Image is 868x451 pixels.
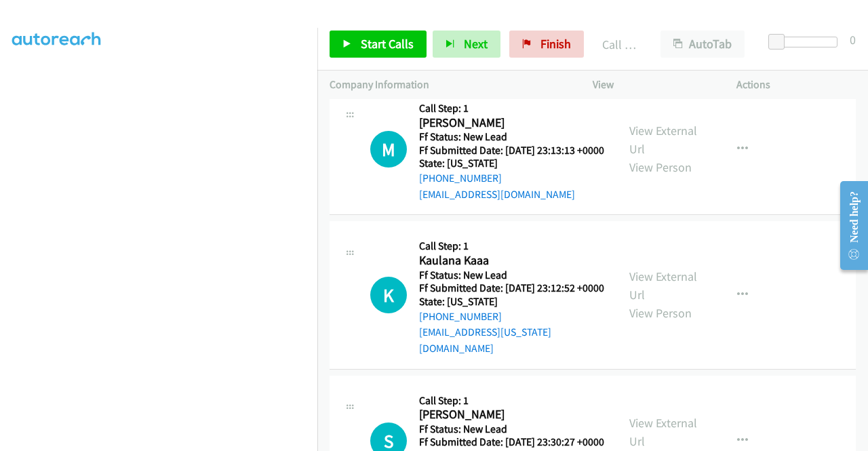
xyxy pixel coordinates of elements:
h1: M [370,131,407,168]
h5: Ff Status: New Lead [419,423,604,436]
a: [PHONE_NUMBER] [419,310,502,323]
div: Delay between calls (in seconds) [775,37,837,47]
h5: Call Step: 1 [419,102,604,115]
h5: Ff Status: New Lead [419,130,604,144]
button: AutoTab [660,31,745,58]
a: Finish [509,31,584,58]
h2: Kaulana Kaaa [419,253,600,269]
span: Start Calls [361,36,414,52]
h5: Ff Submitted Date: [DATE] 23:30:27 +0000 [419,435,604,449]
h5: Ff Submitted Date: [DATE] 23:13:13 +0000 [419,144,604,157]
a: [PHONE_NUMBER] [419,172,502,184]
p: Actions [736,77,856,93]
div: 0 [850,31,856,49]
h5: Call Step: 1 [419,239,605,253]
button: Next [433,31,500,58]
iframe: Resource Center [829,172,868,279]
span: Finish [540,36,571,52]
h5: State: [US_STATE] [419,157,604,170]
h2: [PERSON_NAME] [419,115,600,131]
h5: State: [US_STATE] [419,295,605,309]
h2: [PERSON_NAME] [419,407,604,423]
span: Next [464,36,488,52]
h1: K [370,277,407,313]
a: View External Url [629,415,697,449]
h5: Ff Status: New Lead [419,269,605,282]
a: View Person [629,305,692,321]
a: [EMAIL_ADDRESS][US_STATE][DOMAIN_NAME] [419,326,551,355]
p: View [593,77,712,93]
h5: Ff Submitted Date: [DATE] 23:12:52 +0000 [419,281,605,295]
div: The call is yet to be attempted [370,277,407,313]
a: View External Url [629,269,697,302]
p: Call Completed [602,35,636,54]
div: The call is yet to be attempted [370,131,407,168]
a: Start Calls [330,31,427,58]
p: Company Information [330,77,568,93]
h5: Call Step: 1 [419,394,604,408]
a: [EMAIL_ADDRESS][DOMAIN_NAME] [419,188,575,201]
a: View External Url [629,123,697,157]
a: View Person [629,159,692,175]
